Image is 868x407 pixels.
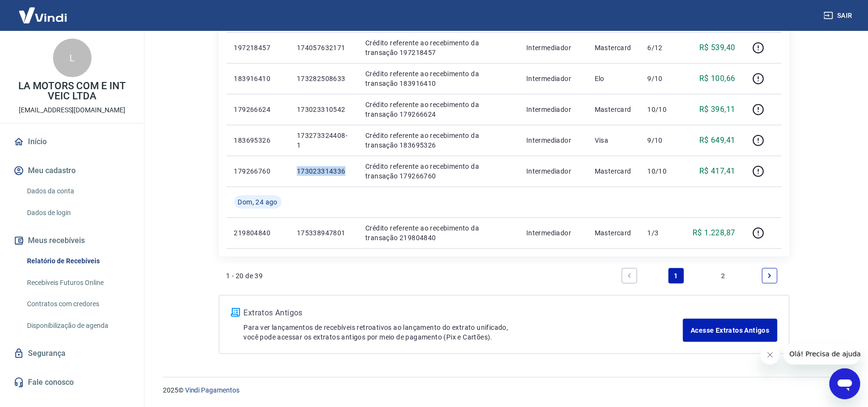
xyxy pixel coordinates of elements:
a: Dados de login [23,203,133,223]
p: Crédito referente ao recebimento da transação 183916410 [365,69,511,88]
p: Intermediador [526,228,579,238]
span: Dom, 24 ago [238,197,278,207]
p: 9/10 [647,74,676,83]
p: Crédito referente ao recebimento da transação 179266760 [365,162,511,181]
p: Crédito referente ao recebimento da transação 197218457 [365,38,511,57]
a: Contratos com credores [23,294,133,314]
a: Disponibilização de agenda [23,316,133,336]
p: Elo [595,74,632,83]
div: L [53,39,92,77]
p: Mastercard [595,105,632,114]
p: R$ 1.228,87 [693,227,735,239]
p: [EMAIL_ADDRESS][DOMAIN_NAME] [19,105,125,115]
img: ícone [231,308,240,317]
p: 197218457 [234,43,281,53]
a: Relatório de Recebíveis [23,251,133,271]
p: Para ver lançamentos de recebíveis retroativos ao lançamento do extrato unificado, você pode aces... [244,323,683,342]
p: 173023310542 [297,105,350,114]
p: Intermediador [526,166,579,176]
p: Crédito referente ao recebimento da transação 219804840 [365,223,511,243]
p: Intermediador [526,136,579,145]
a: Acesse Extratos Antigos [683,319,777,342]
p: 173282508633 [297,74,350,83]
p: LA MOTORS COM E INT VEIC LTDA [8,81,136,101]
a: Next page [762,268,777,284]
img: Vindi [12,0,74,30]
p: R$ 417,41 [699,165,735,177]
span: Olá! Precisa de ajuda? [6,7,81,14]
a: Page 1 is your current page [668,268,684,284]
a: Vindi Pagamentos [185,386,240,394]
a: Início [12,131,133,152]
a: Recebíveis Futuros Online [23,273,133,293]
p: 219804840 [234,228,281,238]
p: Mastercard [595,166,632,176]
ul: Pagination [618,264,782,287]
p: 183695326 [234,136,281,145]
a: Fale conosco [12,372,133,393]
p: 10/10 [647,166,676,176]
button: Sair [822,7,856,25]
p: 183916410 [234,74,281,83]
p: 173023314336 [297,166,350,176]
p: 173273324408-1 [297,131,350,150]
p: Intermediador [526,105,579,114]
p: 9/10 [647,136,676,145]
a: Page 2 [715,268,731,284]
button: Meu cadastro [12,160,133,181]
p: Extratos Antigos [244,307,683,319]
p: 174057632171 [297,43,350,53]
p: Mastercard [595,228,632,238]
p: 175338947801 [297,228,350,238]
p: Mastercard [595,43,632,53]
p: R$ 649,41 [699,135,735,146]
p: 10/10 [647,105,676,114]
a: Previous page [622,268,637,284]
p: R$ 539,40 [699,42,735,54]
p: Intermediador [526,74,579,83]
p: 1/3 [647,228,676,238]
p: 6/12 [647,43,676,53]
p: Crédito referente ao recebimento da transação 179266624 [365,100,511,119]
p: Visa [595,136,632,145]
p: Intermediador [526,43,579,53]
iframe: Fechar mensagem [761,345,780,365]
p: Crédito referente ao recebimento da transação 183695326 [365,131,511,150]
iframe: Botão para abrir a janela de mensagens [829,368,860,399]
p: 179266760 [234,166,281,176]
p: 179266624 [234,105,281,114]
p: R$ 396,11 [699,104,735,115]
p: R$ 100,66 [699,73,735,84]
p: 1 - 20 de 39 [227,271,263,281]
a: Dados da conta [23,181,133,201]
p: 2025 © [163,385,845,395]
button: Meus recebíveis [12,230,133,251]
iframe: Mensagem da empresa [784,343,860,365]
a: Segurança [12,343,133,364]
